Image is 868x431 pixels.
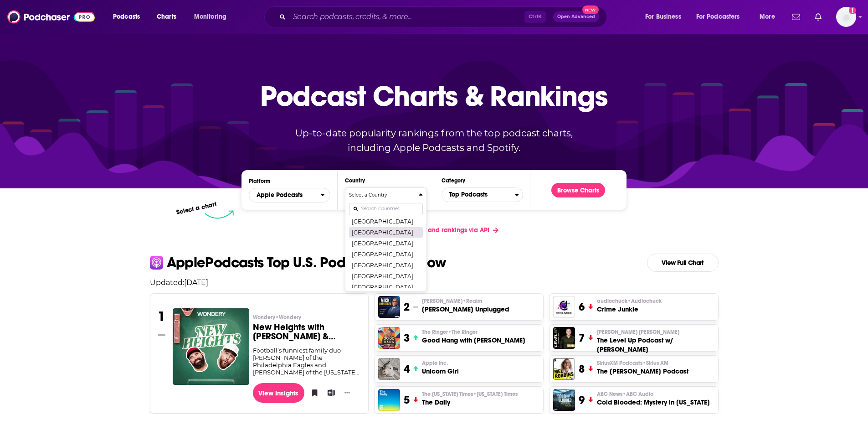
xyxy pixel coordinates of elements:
a: Show notifications dropdown [788,9,804,25]
span: Apple Podcasts [257,192,303,198]
button: Countries [345,187,426,292]
h3: 3 [404,331,410,345]
img: The Level Up Podcast w/ Paul Alex [553,327,575,349]
img: New Heights with Jason & Travis Kelce [173,308,249,385]
h3: 9 [579,393,585,407]
button: Show More Button [341,388,354,397]
button: Add to List [324,386,334,400]
button: [GEOGRAPHIC_DATA] [349,270,422,281]
p: Select a chart [176,200,218,216]
p: SiriusXM Podcasts • Sirius XM [597,359,688,367]
h3: The [PERSON_NAME] Podcast [597,367,688,376]
h3: 5 [404,393,410,407]
span: • Wondery [275,314,301,321]
span: Monitoring [194,10,226,23]
a: Cold Blooded: Mystery in Alaska [553,389,575,411]
h3: 4 [404,362,410,376]
p: Podcast Charts & Rankings [260,66,608,125]
h3: Crime Junkie [597,305,662,314]
p: Paul Alex Espinoza [597,328,714,336]
span: Open Advanced [557,15,595,19]
span: [PERSON_NAME] [PERSON_NAME] [597,328,679,336]
a: [PERSON_NAME]•Realm[PERSON_NAME] Unplugged [422,297,509,314]
span: For Podcasters [696,10,740,23]
button: Open AdvancedNew [553,11,599,22]
div: Football’s funniest family duo — [PERSON_NAME] of the Philadelphia Eagles and [PERSON_NAME] of th... [253,347,361,376]
h3: Unicorn Girl [422,367,459,376]
span: Get podcast charts and rankings via API [370,226,489,234]
span: • Audiochuck [627,298,662,304]
h3: [PERSON_NAME] Unplugged [422,305,509,314]
img: Mick Unplugged [378,296,400,318]
img: apple Icon [150,256,163,269]
a: Apple Inc.Unicorn Girl [422,359,459,376]
a: Get podcast charts and rankings via API [362,219,506,241]
span: New [582,5,599,14]
span: More [760,10,775,23]
h3: New Heights with [PERSON_NAME] & [PERSON_NAME] [253,323,361,341]
p: The New York Times • New York Times [422,390,518,398]
span: Logged in as evankrask [836,7,856,27]
p: Mick Hunt • Realm [422,297,509,305]
button: Show profile menu [836,7,856,27]
span: The [US_STATE] Times [422,390,518,398]
span: Apple Inc. [422,359,448,367]
p: Apple Podcasts Top U.S. Podcasts Right Now [167,255,446,270]
span: Top Podcasts [442,187,515,203]
span: [PERSON_NAME] [422,297,482,305]
button: Browse Charts [551,183,605,197]
img: Good Hang with Amy Poehler [378,327,400,349]
a: Charts [151,10,182,24]
button: open menu [690,10,753,24]
div: Search podcasts, credits, & more... [273,6,616,27]
a: Wondery•WonderyNew Heights with [PERSON_NAME] & [PERSON_NAME] [253,314,361,347]
span: • The Ringer [448,329,478,335]
a: View Full Chart [647,254,719,272]
h2: Platforms [249,188,330,203]
a: The [US_STATE] Times•[US_STATE] TimesThe Daily [422,390,518,407]
p: ABC News • ABC Audio [597,390,710,398]
a: Crime Junkie [553,296,575,318]
button: open menu [188,10,238,24]
span: ABC News [597,390,653,398]
p: Apple Inc. [422,359,459,367]
a: ABC News•ABC AudioCold Blooded: Mystery in [US_STATE] [597,390,710,407]
h3: Good Hang with [PERSON_NAME] [422,336,525,345]
button: open menu [753,10,786,24]
a: The Ringer•The RingerGood Hang with [PERSON_NAME] [422,328,525,345]
input: Search Countries... [349,203,422,215]
a: Show notifications dropdown [811,9,825,25]
a: audiochuck•AudiochuckCrime Junkie [597,297,662,314]
input: Search podcasts, credits, & more... [289,10,524,24]
h3: The Daily [422,398,518,407]
button: [GEOGRAPHIC_DATA] [349,216,422,227]
span: audiochuck [597,297,662,305]
span: Ctrl K [524,11,546,23]
h3: 2 [404,300,410,314]
span: Wondery [253,314,301,321]
button: [GEOGRAPHIC_DATA] [349,238,422,249]
button: [GEOGRAPHIC_DATA] [349,260,422,270]
a: The Daily [378,389,400,411]
img: The Mel Robbins Podcast [553,358,575,380]
a: [PERSON_NAME] [PERSON_NAME]The Level Up Podcast w/ [PERSON_NAME] [597,328,714,354]
img: User Profile [836,7,856,27]
img: Unicorn Girl [378,358,400,380]
a: View Insights [253,383,304,403]
button: [GEOGRAPHIC_DATA] [349,281,422,292]
img: Podchaser - Follow, Share and Rate Podcasts [7,8,95,26]
button: Categories [442,187,523,202]
button: open menu [107,10,152,24]
button: Bookmark Podcast [308,386,317,400]
span: • Sirius XM [642,360,668,366]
